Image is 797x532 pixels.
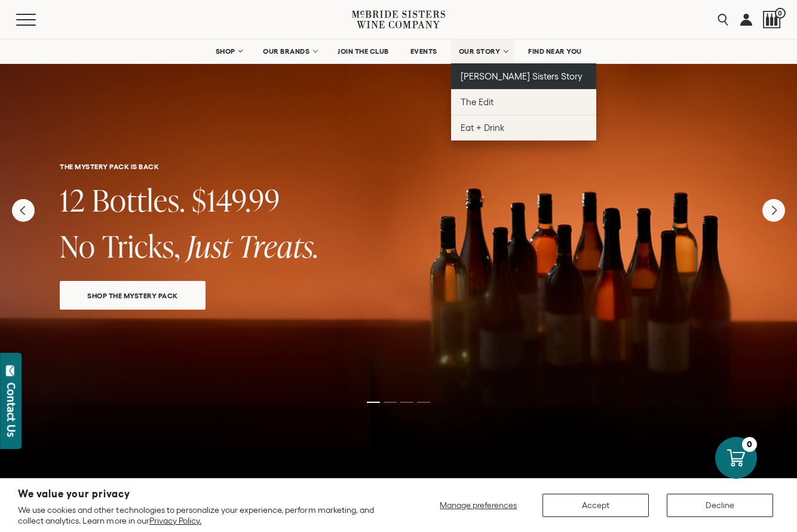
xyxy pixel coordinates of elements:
a: [PERSON_NAME] Sisters Story [451,63,596,89]
button: Decline [667,494,773,517]
span: 12 [60,179,85,221]
span: Eat + Drink [461,123,505,133]
a: OUR STORY [451,39,515,63]
a: JOIN THE CLUB [330,39,397,63]
span: [PERSON_NAME] Sisters Story [461,71,583,81]
h6: THE MYSTERY PACK IS BACK [60,163,737,170]
a: FIND NEAR YOU [520,39,590,63]
li: Page dot 2 [384,402,397,403]
span: SHOP THE MYSTERY PACK [66,289,199,302]
span: OUR STORY [459,47,501,56]
span: JOIN THE CLUB [338,47,389,56]
span: EVENTS [410,47,437,56]
span: Treats. [238,225,319,267]
a: Eat + Drink [451,115,596,140]
span: No [60,225,96,267]
a: EVENTS [403,39,445,63]
span: Tricks, [102,225,180,267]
a: OUR BRANDS [255,39,324,63]
span: Bottles. [92,179,185,221]
button: Mobile Menu Trigger [16,14,59,26]
button: Previous [12,199,35,222]
div: 0 [742,437,757,452]
li: Page dot 3 [400,402,413,403]
div: Contact Us [5,383,17,437]
span: $149.99 [192,179,280,221]
span: SHOP [215,47,235,56]
span: FIND NEAR YOU [528,47,582,56]
a: Privacy Policy. [149,516,201,525]
li: Page dot 4 [417,402,430,403]
span: Manage preferences [440,500,517,510]
span: OUR BRANDS [263,47,309,56]
li: Page dot 1 [367,402,380,403]
h2: We value your privacy [18,489,394,499]
a: SHOP [207,39,249,63]
button: Next [762,199,785,222]
span: The Edit [461,97,493,107]
button: Manage preferences [433,494,525,517]
a: SHOP THE MYSTERY PACK [60,281,206,310]
span: 0 [775,8,786,19]
p: We use cookies and other technologies to personalize your experience, perform marketing, and coll... [18,505,394,526]
a: The Edit [451,89,596,115]
span: Just [187,225,232,267]
button: Accept [542,494,649,517]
